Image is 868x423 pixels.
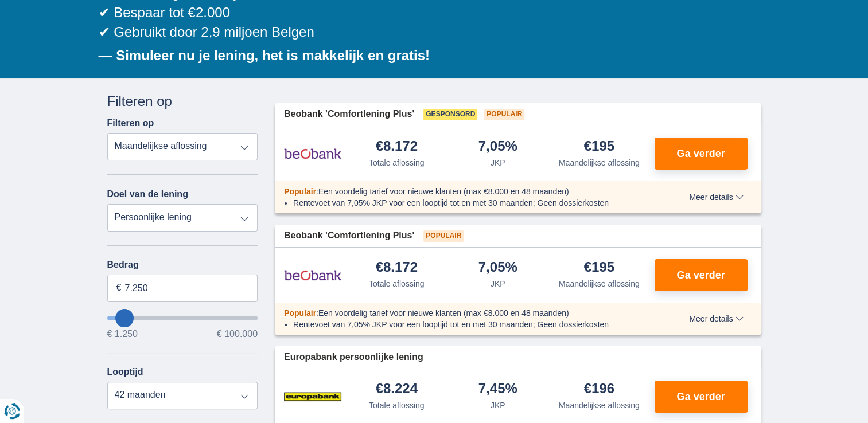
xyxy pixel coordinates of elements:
[491,157,505,169] div: JKP
[369,278,425,289] div: Totale aflossing
[689,193,743,201] span: Meer details
[284,351,423,364] span: Europabank persoonlijke lening
[318,308,569,318] span: Een voordelig tarief voor nieuwe klanten (max €8.000 en 48 maanden)
[217,330,258,339] span: € 100.000
[655,259,748,291] button: Ga verder
[107,260,258,270] label: Bedrag
[284,108,414,121] span: Beobank 'Comfortlening Plus'
[284,261,341,289] img: product.pl.alt Beobank
[478,382,517,397] div: 7,45%
[275,307,656,319] div: :
[676,148,725,159] span: Ga verder
[107,330,138,339] span: € 1.250
[491,399,505,411] div: JKP
[478,139,517,155] div: 7,05%
[107,118,154,128] label: Filteren op
[423,109,477,120] span: Gesponsord
[676,270,725,280] span: Ga verder
[369,399,425,411] div: Totale aflossing
[107,189,188,199] label: Doel van de lening
[491,278,505,289] div: JKP
[284,229,414,242] span: Beobank 'Comfortlening Plus'
[284,382,341,411] img: product.pl.alt Europabank
[376,260,418,276] div: €8.172
[559,399,640,411] div: Maandelijkse aflossing
[318,187,569,196] span: Een voordelig tarief voor nieuwe klanten (max €8.000 en 48 maanden)
[284,308,316,318] span: Populair
[655,138,748,170] button: Ga verder
[369,157,425,169] div: Totale aflossing
[376,139,418,155] div: €8.172
[423,230,464,242] span: Populair
[584,382,614,397] div: €196
[655,381,748,413] button: Ga verder
[107,367,143,377] label: Looptijd
[116,281,122,295] span: €
[676,391,725,402] span: Ga verder
[680,193,752,202] button: Meer details
[559,157,640,169] div: Maandelijkse aflossing
[376,382,418,397] div: €8.224
[584,139,614,155] div: €195
[99,48,430,63] b: — Simuleer nu je lening, het is makkelijk en gratis!
[584,260,614,276] div: €195
[275,186,656,197] div: :
[284,187,316,196] span: Populair
[689,315,743,323] span: Meer details
[559,278,640,289] div: Maandelijkse aflossing
[293,197,647,209] li: Rentevoet van 7,05% JKP voor een looptijd tot en met 30 maanden; Geen dossierkosten
[284,139,341,168] img: product.pl.alt Beobank
[107,316,258,320] input: wantToBorrow
[484,109,524,120] span: Populair
[680,314,752,323] button: Meer details
[107,92,258,111] div: Filteren op
[293,319,647,330] li: Rentevoet van 7,05% JKP voor een looptijd tot en met 30 maanden; Geen dossierkosten
[478,260,517,276] div: 7,05%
